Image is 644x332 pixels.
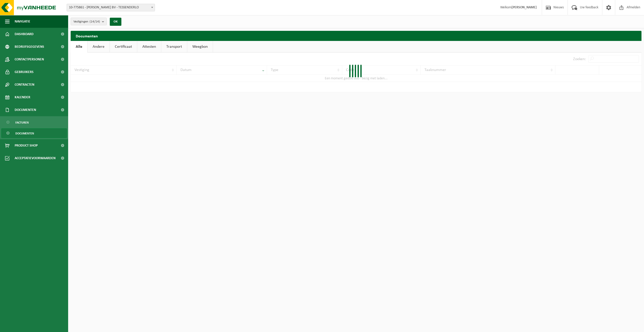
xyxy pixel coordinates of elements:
span: Vestigingen [73,18,100,26]
a: Facturen [1,117,67,127]
button: OK [110,18,121,26]
a: Alle [71,41,87,53]
h2: Documenten [71,31,641,41]
span: Documenten [15,129,34,138]
span: Facturen [15,118,29,127]
a: Documenten [1,128,67,138]
span: Navigatie [15,15,30,28]
a: Attesten [137,41,161,53]
span: Dashboard [15,28,34,40]
span: Contracten [15,78,34,91]
span: Kalender [15,91,30,104]
span: Acceptatievoorwaarden [15,152,56,164]
a: Andere [88,41,110,53]
span: Documenten [15,104,36,116]
span: 10-775861 - YVES MAES BV - TESSENDERLO [67,4,155,11]
span: Gebruikers [15,66,34,78]
a: Transport [161,41,187,53]
button: Vestigingen(14/14) [71,18,107,25]
span: Contactpersonen [15,53,44,66]
span: 10-775861 - YVES MAES BV - TESSENDERLO [67,4,155,11]
a: Certificaat [110,41,137,53]
strong: [PERSON_NAME] [512,6,537,9]
span: Product Shop [15,139,38,152]
span: Bedrijfsgegevens [15,40,44,53]
count: (14/14) [90,20,100,23]
a: Weegbon [187,41,213,53]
